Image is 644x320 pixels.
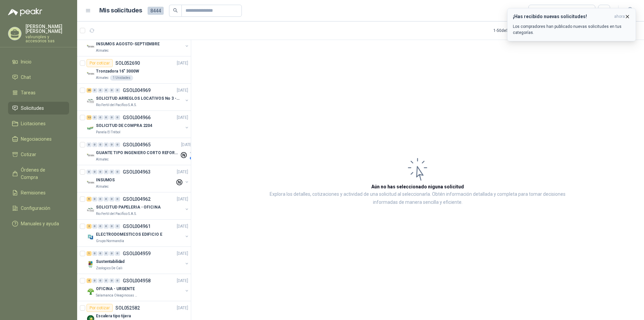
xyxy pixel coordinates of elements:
span: 8444 [148,7,164,15]
div: Todas [533,7,547,14]
img: Company Logo [87,43,95,51]
div: 0 [104,170,109,174]
img: Company Logo [87,97,95,105]
p: [DATE] [177,250,188,257]
a: Por cotizarSOL052690[DATE] Company LogoTronzadora 16” 3000WAlmatec1 Unidades [77,56,191,84]
div: 1 Unidades [110,75,133,81]
img: Logo peakr [8,8,42,16]
p: INSUMOS AGOSTO-SEPTIEMBRE [96,41,160,47]
div: 0 [104,88,109,93]
div: 0 [109,197,114,201]
div: 0 [104,197,109,201]
a: 2 0 0 0 0 0 GSOL004961[DATE] Company LogoELECTRODOMESTICOS EDIFICIO EGrupo Normandía [87,222,190,244]
p: Rio Fertil del Pacífico S.A.S. [96,102,137,108]
a: Chat [8,71,69,84]
div: 0 [104,251,109,256]
div: 0 [115,142,120,147]
p: GSOL004958 [123,278,151,283]
div: 0 [92,170,97,174]
a: Cotizar [8,148,69,161]
div: 0 [104,142,109,147]
p: Sustentabilidad [96,259,124,265]
div: 0 [87,170,92,174]
div: 1 - 50 de 5970 [493,25,537,36]
div: 0 [109,88,114,93]
div: 0 [98,170,103,174]
img: Company Logo [87,151,95,159]
p: OFICINA - URGENTE [96,286,135,292]
div: 2 [87,224,92,229]
p: Almatec [96,184,109,189]
div: 0 [98,251,103,256]
button: ¡Has recibido nuevas solicitudes!ahora Los compradores han publicado nuevas solicitudes en tus ca... [507,8,636,41]
div: 0 [115,115,120,120]
a: 5 0 0 0 0 0 GSOL004962[DATE] Company LogoSOLICITUD PAPELERIA - OFICINARio Fertil del Pacífico S.A.S. [87,195,190,217]
p: GSOL004966 [123,115,151,120]
a: Órdenes de Compra [8,164,69,184]
div: 0 [92,224,97,229]
div: 0 [92,88,97,93]
h1: Mis solicitudes [99,6,142,15]
a: 12 0 0 0 0 0 GSOL004970[DATE] Company LogoINSUMOS AGOSTO-SEPTIEMBREAlmatec [87,32,190,53]
p: [DATE] [181,142,193,148]
span: search [173,8,178,13]
span: Chat [21,74,31,81]
p: SOLICITUD ARREGLOS LOCATIVOS No 3 - PICHINDE [96,95,179,102]
h3: ¡Has recibido nuevas solicitudes! [513,14,611,19]
span: Tareas [21,89,36,96]
div: 0 [98,224,103,229]
p: [DATE] [177,87,188,94]
a: Remisiones [8,186,69,199]
div: 0 [92,115,97,120]
span: Solicitudes [21,104,44,112]
span: Remisiones [21,189,46,196]
div: 0 [98,278,103,283]
div: 0 [92,197,97,201]
a: 4 0 0 0 0 0 GSOL004958[DATE] Company LogoOFICINA - URGENTESalamanca Oleaginosas SAS [87,277,190,298]
div: 0 [87,142,92,147]
a: Negociaciones [8,133,69,145]
p: Explora los detalles, cotizaciones y actividad de una solicitud al seleccionarla. Obtén informaci... [258,190,577,207]
p: GSOL004962 [123,197,151,201]
a: Inicio [8,55,69,68]
div: 0 [115,278,120,283]
div: Por cotizar [87,304,113,312]
p: Almatec [96,75,109,81]
div: 1 [87,251,92,256]
div: 0 [115,224,120,229]
p: GSOL004963 [123,170,151,174]
p: GSOL004965 [123,142,151,147]
a: Configuración [8,202,69,215]
div: 0 [109,278,114,283]
p: [DATE] [177,169,188,175]
div: 26 [87,88,92,93]
div: 4 [87,278,92,283]
div: 0 [98,197,103,201]
img: Company Logo [87,260,95,268]
p: GUANTE TIPO INGENIERO CORTO REFORZADO [96,150,179,156]
p: [PERSON_NAME] [PERSON_NAME] [25,24,69,34]
p: [DATE] [177,278,188,284]
img: Company Logo [87,124,95,132]
div: 5 [87,197,92,201]
span: Configuración [21,204,50,212]
div: 0 [98,142,103,147]
a: Licitaciones [8,117,69,130]
div: 13 [87,115,92,120]
a: 0 0 0 0 0 0 GSOL004963[DATE] Company LogoINSUMOSAlmatec [87,168,190,189]
p: INSUMOS [96,177,115,183]
div: 0 [98,115,103,120]
p: SOL052582 [115,306,140,310]
a: Solicitudes [8,102,69,115]
p: Tronzadora 16” 3000W [96,68,139,75]
a: Tareas [8,86,69,99]
img: Company Logo [87,206,95,214]
p: Salamanca Oleaginosas SAS [96,293,138,298]
p: [DATE] [177,115,188,121]
a: Manuales y ayuda [8,217,69,230]
img: Company Logo [87,70,95,78]
p: Almatec [96,157,109,162]
p: [DATE] [177,305,188,311]
p: [DATE] [177,196,188,202]
p: Escalera tipo tijera [96,313,131,319]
